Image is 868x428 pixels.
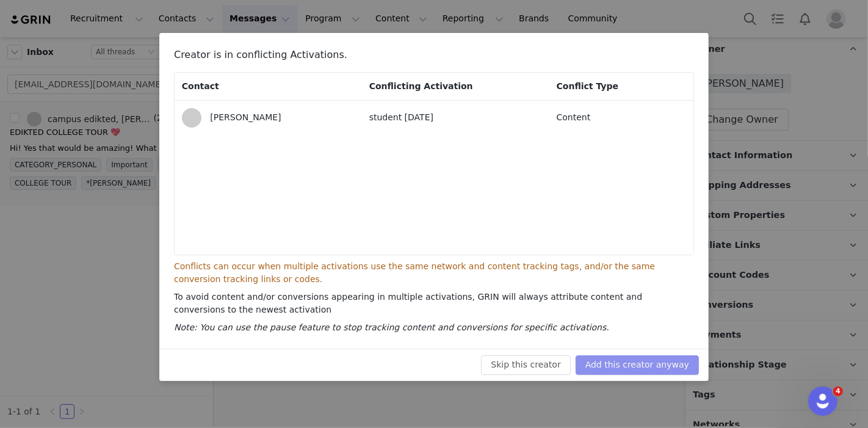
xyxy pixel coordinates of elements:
[174,291,694,316] p: To avoid content and/or conversions appearing in multiple activations, GRIN will always attribute...
[174,260,694,286] p: Conflicts can occur when multiple activations use the same network and content tracking tags, and...
[182,81,219,91] span: Contact
[557,81,618,91] span: Conflict Type
[369,81,473,91] span: Conflicting Activation
[174,48,694,67] h3: Creator is in conflicting Activations.
[557,111,684,124] p: Content
[481,355,570,375] button: Skip this creator
[833,386,843,396] span: 4
[5,24,407,34] div: [PERSON_NAME]
[174,321,694,334] p: Note: You can use the pause feature to stop tracking content and conversions for specific activat...
[808,386,837,416] iframe: Intercom live chat
[576,355,699,375] button: Add this creator anyway
[5,5,407,45] body: Hi! Yes that would be amazing! What are the details ?
[369,111,540,124] p: student [DATE]
[210,112,281,122] span: [PERSON_NAME]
